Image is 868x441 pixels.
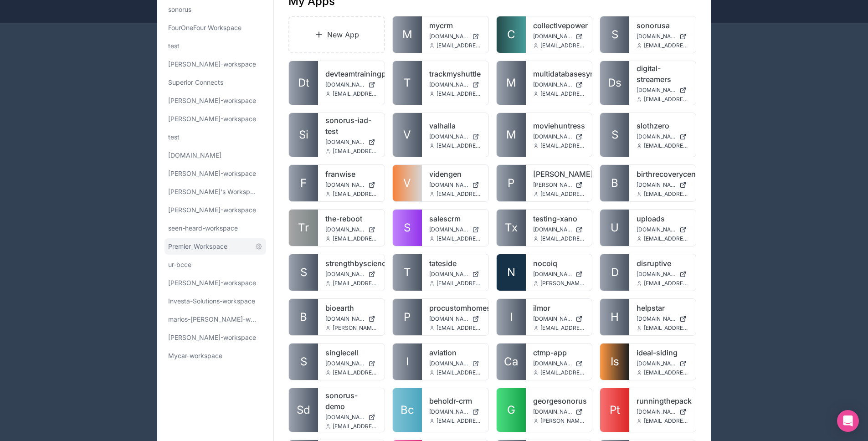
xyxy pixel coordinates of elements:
[637,258,688,269] a: disruptive
[164,56,266,72] a: [PERSON_NAME]-workspace
[540,190,585,198] span: [EMAIL_ADDRESS][DOMAIN_NAME]
[164,275,266,291] a: [PERSON_NAME]-workspace
[637,226,676,233] span: [DOMAIN_NAME]
[429,271,481,278] a: [DOMAIN_NAME]
[298,76,309,90] span: Dt
[611,128,618,142] span: S
[533,81,572,88] span: [DOMAIN_NAME]
[540,280,585,287] span: [PERSON_NAME][EMAIL_ADDRESS][DOMAIN_NAME]
[164,165,266,182] a: [PERSON_NAME]-workspace
[401,403,414,417] span: Bc
[325,360,365,367] span: [DOMAIN_NAME]
[406,354,409,369] span: I
[393,16,422,53] a: M
[533,347,585,358] a: ctmp-app
[325,213,377,224] a: the-reboot
[164,111,266,127] a: [PERSON_NAME]-workspace
[164,20,266,36] a: FourOneFour Workspace
[533,81,585,88] a: [DOMAIN_NAME]
[533,315,585,323] a: [DOMAIN_NAME]
[164,238,266,255] a: Premier_Workspace
[393,165,422,201] a: V
[164,293,266,309] a: Investa-Solutions-workspace
[644,190,688,198] span: [EMAIL_ADDRESS][DOMAIN_NAME]
[168,351,222,360] span: Mycar-workspace
[289,210,318,246] a: Tr
[611,220,619,235] span: U
[429,68,481,79] a: trackmyshuttle
[325,303,377,313] a: bioearth
[437,190,481,198] span: [EMAIL_ADDRESS][DOMAIN_NAME]
[600,16,629,53] a: S
[507,27,515,42] span: C
[325,315,365,323] span: [DOMAIN_NAME]
[393,113,422,157] a: V
[533,33,585,40] a: [DOMAIN_NAME]
[533,213,585,224] a: testing-xano
[429,133,468,140] span: [DOMAIN_NAME]
[637,169,688,179] a: birthrecoverycenter
[429,226,468,233] span: [DOMAIN_NAME]
[637,120,688,131] a: slothzero
[325,138,365,146] span: [DOMAIN_NAME]
[168,242,227,251] span: Premier_Workspace
[533,258,585,269] a: nocoiq
[508,176,514,190] span: P
[837,410,859,432] div: Open Intercom Messenger
[497,61,526,105] a: M
[289,61,318,105] a: Dt
[325,414,377,421] a: [DOMAIN_NAME]
[404,220,411,235] span: S
[637,213,688,224] a: uploads
[325,271,377,278] a: [DOMAIN_NAME]
[325,315,377,323] a: [DOMAIN_NAME]
[429,408,481,415] a: [DOMAIN_NAME]
[437,417,481,425] span: [EMAIL_ADDRESS][DOMAIN_NAME]
[333,235,377,242] span: [EMAIL_ADDRESS][DOMAIN_NAME]
[168,60,256,69] span: [PERSON_NAME]-workspace
[505,220,518,235] span: Tx
[533,181,585,189] a: [PERSON_NAME][DOMAIN_NAME]
[533,133,572,140] span: [DOMAIN_NAME]
[637,271,676,278] span: [DOMAIN_NAME]
[610,403,620,417] span: Pt
[168,96,256,105] span: [PERSON_NAME]-workspace
[611,27,618,42] span: S
[297,403,310,417] span: Sd
[164,38,266,54] a: test
[333,423,377,430] span: [EMAIL_ADDRESS][DOMAIN_NAME]
[325,181,365,189] span: [DOMAIN_NAME]
[164,202,266,218] a: [PERSON_NAME]-workspace
[540,42,585,49] span: [EMAIL_ADDRESS][DOMAIN_NAME]
[393,210,422,246] a: S
[637,315,688,323] a: [DOMAIN_NAME]
[164,129,266,145] a: test
[404,265,411,280] span: T
[637,271,688,278] a: [DOMAIN_NAME]
[325,271,365,278] span: [DOMAIN_NAME]
[164,92,266,109] a: [PERSON_NAME]-workspace
[403,176,411,190] span: V
[289,254,318,291] a: S
[637,87,676,94] span: [DOMAIN_NAME]
[540,324,585,332] span: [EMAIL_ADDRESS][DOMAIN_NAME]
[168,333,256,342] span: [PERSON_NAME]-workspace
[168,224,238,233] span: seen-heard-workspace
[437,235,481,242] span: [EMAIL_ADDRESS][DOMAIN_NAME]
[393,254,422,291] a: T
[164,147,266,164] a: [DOMAIN_NAME]
[168,133,180,142] span: test
[611,310,619,324] span: H
[540,90,585,97] span: [EMAIL_ADDRESS][DOMAIN_NAME]
[393,299,422,335] a: P
[403,128,411,142] span: V
[168,205,256,215] span: [PERSON_NAME]-workspace
[168,315,259,324] span: marios-[PERSON_NAME]-workspace
[429,169,481,179] a: videngen
[168,78,223,87] span: Superior Connects
[533,395,585,406] a: georgesonorus
[393,344,422,380] a: I
[497,165,526,201] a: P
[429,81,468,88] span: [DOMAIN_NAME]
[168,151,221,160] span: [DOMAIN_NAME]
